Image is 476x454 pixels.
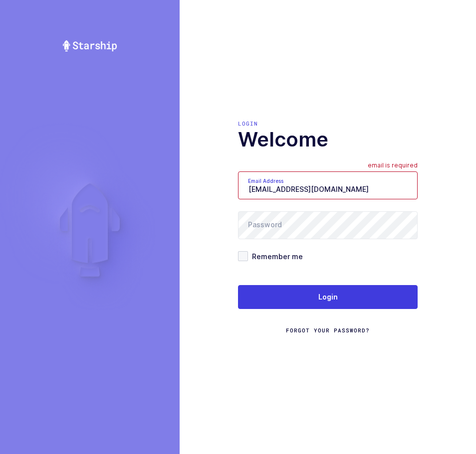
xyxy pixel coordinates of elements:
img: Starship [62,40,118,52]
button: Login [238,285,418,309]
div: Login [238,120,418,128]
input: Email Address [238,171,418,199]
div: email is required [368,161,418,171]
span: Login [318,292,338,302]
h1: Welcome [238,128,418,151]
a: Forgot Your Password? [286,326,370,334]
span: Remember me [248,252,303,261]
input: Password [238,211,418,239]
